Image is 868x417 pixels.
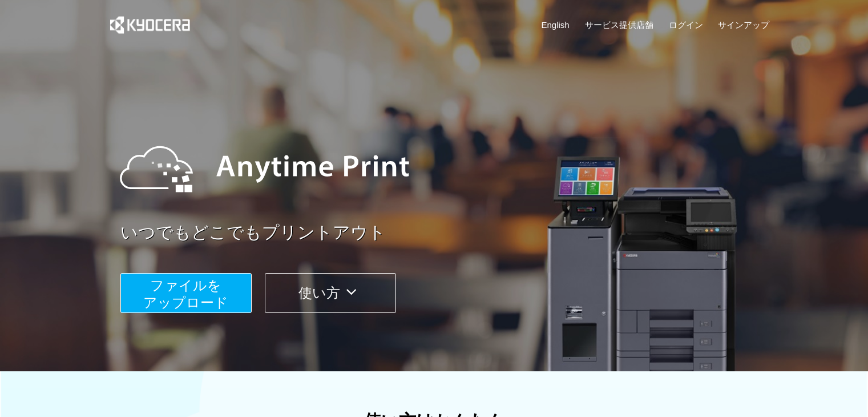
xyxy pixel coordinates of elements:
[585,19,653,31] a: サービス提供店舗
[265,273,396,313] button: 使い方
[669,19,703,31] a: ログイン
[542,19,570,31] a: English
[143,278,228,310] span: ファイルを ​​アップロード
[718,19,769,31] a: サインアップ
[120,273,252,313] button: ファイルを​​アップロード
[120,220,777,245] a: いつでもどこでもプリントアウト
